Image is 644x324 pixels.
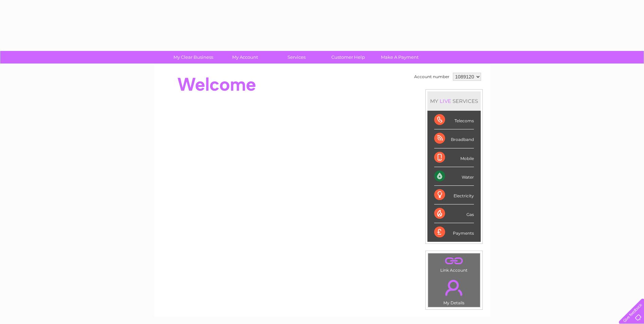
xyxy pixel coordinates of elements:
div: Electricity [434,186,474,204]
td: Account number [412,71,451,83]
div: Gas [434,204,474,223]
td: Link Account [428,253,480,274]
a: My Account [217,51,273,64]
div: Broadband [434,129,474,148]
div: LIVE [438,98,453,104]
div: Mobile [434,148,474,167]
div: Water [434,167,474,186]
a: Make A Payment [372,51,428,64]
a: Customer Help [320,51,376,64]
div: Payments [434,223,474,241]
a: . [430,276,478,300]
a: My Clear Business [165,51,221,64]
a: . [430,255,478,267]
div: Telecoms [434,111,474,129]
td: My Details [428,274,480,307]
a: Services [269,51,325,64]
div: MY SERVICES [427,91,481,111]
